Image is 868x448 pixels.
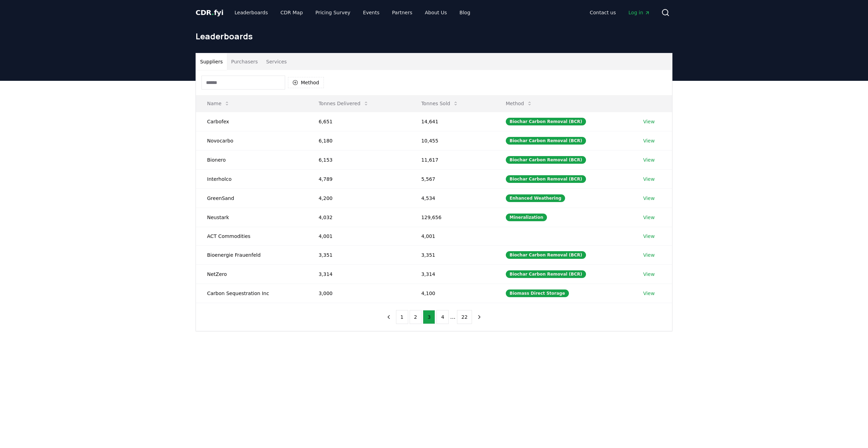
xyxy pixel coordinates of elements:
[584,6,656,19] nav: Main
[643,233,655,240] a: View
[196,112,307,131] td: Carbofex
[307,188,410,208] td: 4,200
[196,53,227,70] button: Suppliers
[313,96,374,110] button: Tonnes Delivered
[410,131,494,150] td: 10,455
[454,6,476,19] a: Blog
[410,245,494,264] td: 3,351
[288,77,324,88] button: Method
[196,150,307,169] td: Bionero
[196,208,307,227] td: Neustark
[423,310,435,324] button: 3
[629,9,650,16] span: Log in
[196,284,307,303] td: Carbon Sequestration Inc
[410,227,494,245] td: 4,001
[584,6,622,19] a: Contact us
[410,169,494,188] td: 5,567
[623,6,656,19] a: Log in
[436,310,449,324] button: 4
[383,310,395,324] button: previous page
[506,194,565,202] div: Enhanced Weathering
[196,169,307,188] td: Interholco
[212,8,214,17] span: .
[310,6,356,19] a: Pricing Survey
[307,208,410,227] td: 4,032
[410,150,494,169] td: 11,617
[506,175,586,183] div: Biochar Carbon Removal (BCR)
[262,53,291,70] button: Services
[506,118,586,125] div: Biochar Carbon Removal (BCR)
[396,310,408,324] button: 1
[450,313,455,321] li: ...
[410,208,494,227] td: 129,656
[229,6,274,19] a: Leaderboards
[410,284,494,303] td: 4,100
[201,96,235,110] button: Name
[196,8,223,17] a: CDR.fyi
[500,96,538,110] button: Method
[643,214,655,221] a: View
[506,137,586,145] div: Biochar Carbon Removal (BCR)
[196,264,307,284] td: NetZero
[196,131,307,150] td: Novocarbo
[419,6,452,19] a: About Us
[473,310,485,324] button: next page
[506,289,569,297] div: Biomass Direct Storage
[410,112,494,131] td: 14,641
[457,310,472,324] button: 22
[643,137,655,144] a: View
[307,264,410,284] td: 3,314
[387,6,418,19] a: Partners
[643,118,655,125] a: View
[307,150,410,169] td: 6,153
[410,188,494,208] td: 4,534
[307,227,410,245] td: 4,001
[307,169,410,188] td: 4,789
[643,252,655,258] a: View
[275,6,309,19] a: CDR Map
[357,6,385,19] a: Events
[307,112,410,131] td: 6,651
[643,271,655,278] a: View
[643,195,655,202] a: View
[196,8,223,17] span: CDR fyi
[307,284,410,303] td: 3,000
[196,227,307,245] td: ACT Commodities
[227,53,262,70] button: Purchasers
[506,251,586,259] div: Biochar Carbon Removal (BCR)
[416,96,464,110] button: Tonnes Sold
[506,214,547,221] div: Mineralization
[307,131,410,150] td: 6,180
[410,310,422,324] button: 2
[643,176,655,183] a: View
[196,188,307,208] td: GreenSand
[410,264,494,284] td: 3,314
[196,245,307,264] td: Bioenergie Frauenfeld
[506,156,586,164] div: Biochar Carbon Removal (BCR)
[643,290,655,297] a: View
[196,31,672,42] h1: Leaderboards
[307,245,410,264] td: 3,351
[229,6,476,19] nav: Main
[506,270,586,278] div: Biochar Carbon Removal (BCR)
[643,156,655,163] a: View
